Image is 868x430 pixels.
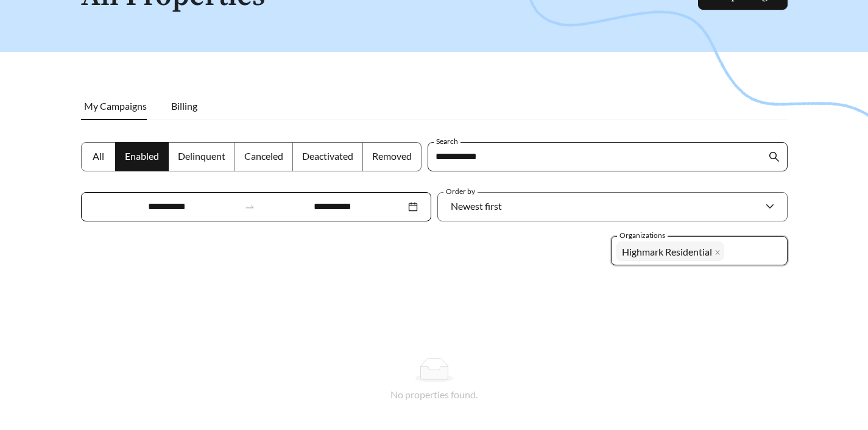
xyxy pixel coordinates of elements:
[244,150,283,162] span: Canceled
[84,100,147,112] span: My Campaigns
[715,249,721,256] span: close
[244,201,255,212] span: to
[93,150,104,162] span: All
[171,100,197,112] span: Billing
[451,200,502,212] span: Newest first
[769,151,780,162] span: search
[178,150,225,162] span: Delinquent
[372,150,412,162] span: Removed
[302,150,353,162] span: Deactivated
[622,246,712,257] span: Highmark Residential
[244,201,255,212] span: swap-right
[96,387,773,402] div: No properties found.
[125,150,159,162] span: Enabled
